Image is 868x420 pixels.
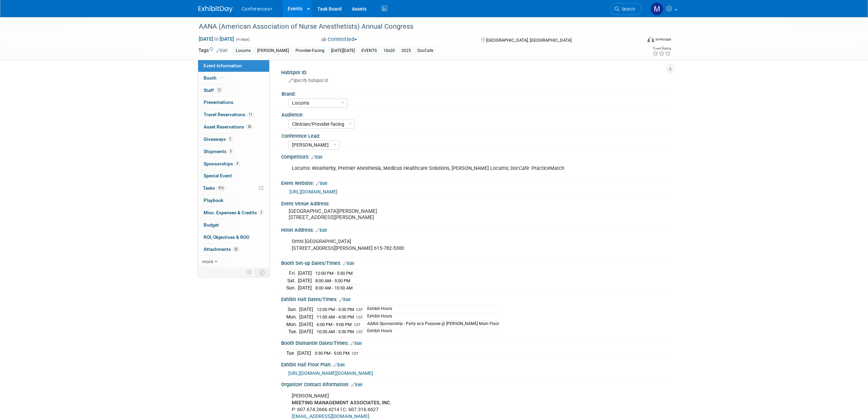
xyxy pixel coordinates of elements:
[299,313,313,321] td: [DATE]
[363,313,499,321] td: Exhibit Hours
[281,110,667,118] div: Audience:
[198,243,269,255] a: Attachments52
[255,268,269,277] td: Toggle Event Tabs
[356,308,363,312] span: CST
[255,47,291,54] div: [PERSON_NAME]
[281,199,670,207] div: Event Venue Address:
[287,162,595,175] div: Locums: Weatherby, Premier Anesthesia, Medicus Healthcare Solutions, [PERSON_NAME] Locums; DocCaf...
[198,36,234,42] span: [DATE] [DATE]
[339,297,350,302] a: Edit
[259,210,264,215] span: 2
[317,322,352,327] span: 6:00 PM - 9:00 PM
[286,313,299,321] td: Mon.
[601,36,672,46] div: Event Format
[287,235,595,255] div: Omni [GEOGRAPHIC_DATA] [STREET_ADDRESS][PERSON_NAME] 615-782-5300
[198,121,269,133] a: Asset Reservations26
[198,109,269,121] a: Travel Reservations11
[655,37,671,42] div: In-Person
[204,222,219,228] span: Budget
[286,328,299,335] td: Tue.
[217,186,226,191] span: 91%
[198,231,269,243] a: ROI, Objectives & ROO
[315,271,353,276] span: 12:00 PM - 5:30 PM
[363,328,499,335] td: Exhibit Hours
[652,47,671,50] div: Event Rating
[317,307,354,312] span: 12:00 PM - 5:30 PM
[204,161,240,166] span: Sponsorships
[311,155,322,160] a: Edit
[363,306,499,313] td: Exhibit Hours
[281,152,670,161] div: Competitors:
[198,256,269,268] a: more
[319,36,360,43] button: Committed
[316,228,327,233] a: Edit
[198,170,269,182] a: Special Event
[350,341,362,346] a: Edit
[198,133,269,145] a: Giveaways2
[281,178,670,187] div: Event Website:
[198,96,269,108] a: Presentations
[281,131,667,139] div: Conference Lead:
[204,234,249,240] span: ROI, Objectives & ROO
[293,47,327,54] div: Provider-Facing
[216,48,228,53] a: Edit
[198,146,269,158] a: Shipments5
[286,306,299,313] td: Sun.
[198,158,269,170] a: Sponsorships4
[281,379,670,388] div: Organizer Contact Information:
[316,181,327,186] a: Edit
[198,60,269,72] a: Event Information
[298,284,312,292] td: [DATE]
[216,87,222,93] span: 12
[204,246,239,252] span: Attachments
[198,194,269,206] a: Playbook
[317,314,354,320] span: 11:00 AM - 4:00 PM
[289,189,337,194] a: [URL][DOMAIN_NAME]
[354,323,361,327] span: CST
[351,382,362,387] a: Edit
[228,136,233,141] span: 2
[363,321,499,328] td: AANA Sponsorship - Party w/a Purpose @ [PERSON_NAME] Main Floor
[610,3,642,15] a: Search
[198,72,269,84] a: Booth
[333,363,345,367] a: Edit
[292,400,391,406] b: MEETING MANAGEMENT ASSOCIATES, INC.
[399,47,413,54] div: 2025
[198,207,269,219] a: Misc. Expenses & Credits2
[288,370,373,376] a: [URL][DOMAIN_NAME][DOMAIN_NAME]
[281,225,670,234] div: Hotel Address:
[299,321,313,328] td: [DATE]
[204,87,222,93] span: Staff
[281,294,670,303] div: Exhibit Hall Dates/Times:
[198,84,269,96] a: Staff12
[234,47,253,54] div: Locums
[415,47,435,54] div: DocCafe
[198,182,269,194] a: Tasks91%
[204,63,242,68] span: Event Information
[356,330,363,334] span: CST
[281,360,670,368] div: Exhibit Hall Floor Plan:
[281,258,670,267] div: Booth Set-up Dates/Times:
[298,277,312,284] td: [DATE]
[289,78,328,83] span: Specify hubspot id
[298,270,312,277] td: [DATE]
[289,208,436,220] pre: [GEOGRAPHIC_DATA][PERSON_NAME] [STREET_ADDRESS][PERSON_NAME]
[204,112,254,117] span: Travel Reservations
[343,261,354,266] a: Edit
[204,149,233,154] span: Shipments
[244,268,256,277] td: Personalize Event Tab Strip
[202,259,213,264] span: more
[486,38,571,43] span: [GEOGRAPHIC_DATA], [GEOGRAPHIC_DATA]
[204,136,233,142] span: Giveaways
[286,270,298,277] td: Fri.
[650,2,663,15] img: Marygrace LeGros
[317,329,354,334] span: 10:30 AM - 3:30 PM
[213,36,220,42] span: to
[281,338,670,347] div: Booth Dismantle Dates/Times:
[619,6,635,12] span: Search
[315,285,353,290] span: 8:00 AM - 10:30 AM
[286,277,298,284] td: Sat.
[204,124,253,130] span: Asset Reservations
[381,47,397,54] div: 10x20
